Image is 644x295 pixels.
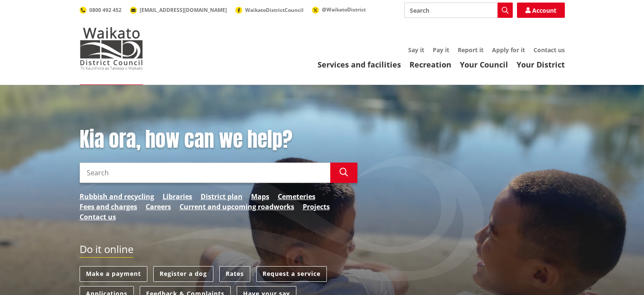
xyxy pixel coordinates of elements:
a: Rubbish and recycling [80,191,154,202]
img: Waikato District Council - Te Kaunihera aa Takiwaa o Waikato [80,27,143,70]
a: Contact us [533,46,565,54]
a: Pay it [433,46,449,54]
a: Register a dog [153,266,213,282]
a: [EMAIL_ADDRESS][DOMAIN_NAME] [130,6,227,14]
a: Make a payment [80,266,147,282]
a: Recreation [409,59,451,70]
a: Apply for it [492,46,525,54]
a: Cemeteries [278,191,315,202]
span: [EMAIL_ADDRESS][DOMAIN_NAME] [140,6,227,14]
a: Services and facilities [318,59,401,70]
a: 0800 492 452 [80,6,122,14]
a: District plan [201,191,243,202]
a: Contact us [80,212,116,222]
a: Projects [303,202,330,212]
h1: Kia ora, how can we help? [80,127,357,152]
a: Request a service [256,266,327,282]
a: Fees and charges [80,202,137,212]
span: WaikatoDistrictCouncil [245,6,304,14]
a: Careers [146,202,171,212]
a: Current and upcoming roadworks [180,202,294,212]
a: Say it [408,46,424,54]
a: Account [517,3,565,18]
a: WaikatoDistrictCouncil [235,6,304,14]
span: @WaikatoDistrict [322,6,366,13]
a: Report it [458,46,484,54]
a: Libraries [163,191,192,202]
a: @WaikatoDistrict [312,6,366,13]
h2: Do it online [80,243,133,258]
input: Search input [80,163,330,183]
a: Your District [517,59,565,70]
input: Search input [404,3,513,18]
a: Rates [219,266,250,282]
a: Your Council [460,59,508,70]
a: Maps [251,191,269,202]
span: 0800 492 452 [89,6,122,14]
